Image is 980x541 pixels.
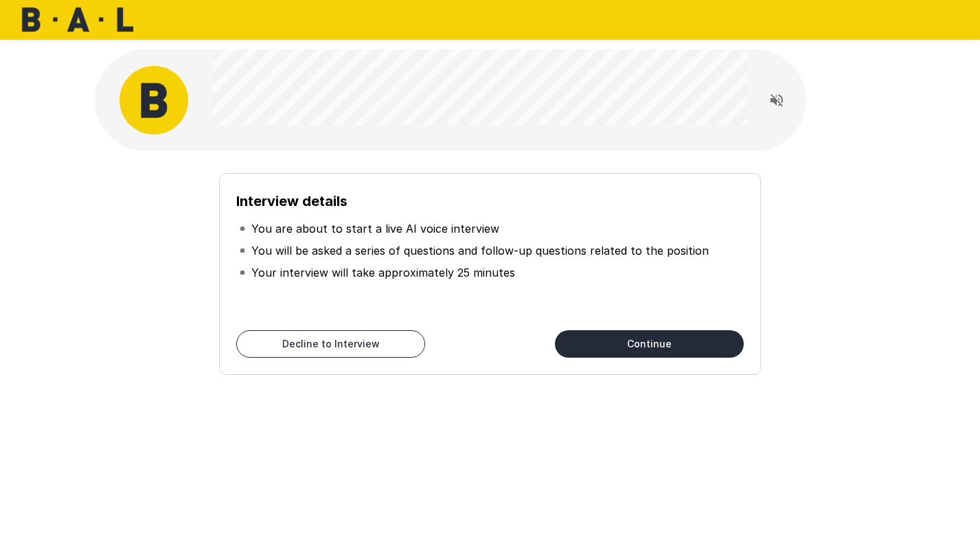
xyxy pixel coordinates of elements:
p: Your interview will take approximately 25 minutes [251,264,515,281]
b: Interview details [236,193,347,209]
p: You are about to start a live AI voice interview [251,220,499,237]
img: bal_avatar.png [119,66,188,135]
p: You will be asked a series of questions and follow-up questions related to the position [251,242,709,259]
button: Decline to Interview [236,330,425,358]
button: Read questions aloud [763,87,790,114]
button: Continue [555,330,744,358]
